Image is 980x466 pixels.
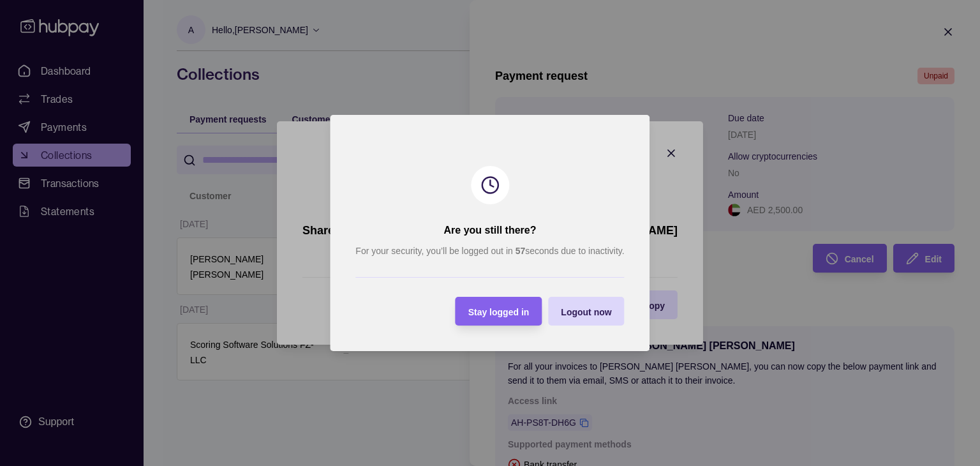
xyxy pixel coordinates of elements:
p: For your security, you’ll be logged out in seconds due to inactivity. [355,244,624,258]
span: Logout now [561,307,611,317]
strong: 57 [516,246,526,256]
h2: Are you still there? [444,223,537,237]
button: Logout now [548,297,624,326]
span: Stay logged in [468,307,530,317]
button: Stay logged in [456,297,542,326]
